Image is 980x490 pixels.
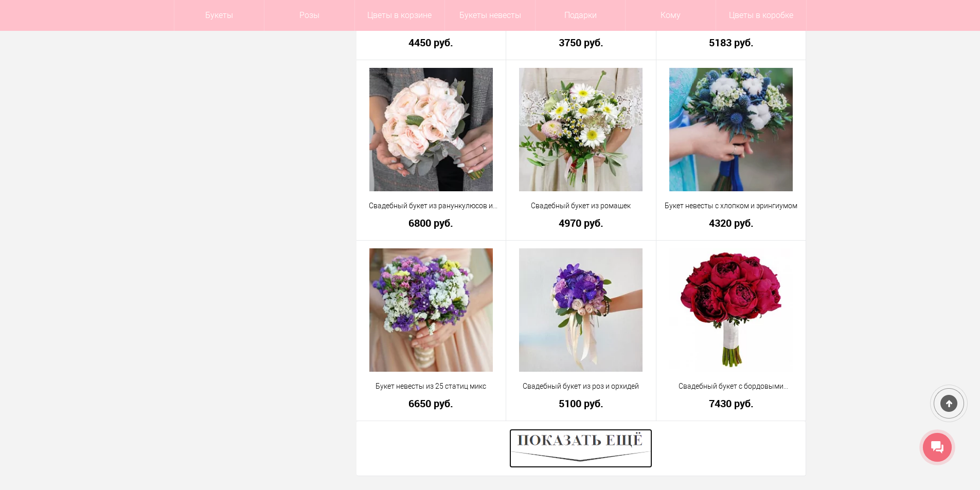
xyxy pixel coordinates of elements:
a: Свадебный букет из ромашек [513,201,649,211]
a: Свадебный букет из роз и орхидей [513,381,649,392]
img: Свадебный букет из ранункулюсов и эвкалипта [369,68,493,191]
a: Букет невесты с хлопком и эрингиумом [663,201,799,211]
img: Свадебный букет из ромашек [519,68,643,191]
a: 5100 руб. [513,398,649,409]
a: 6650 руб. [363,398,500,409]
a: 7430 руб. [663,398,799,409]
a: 4320 руб. [663,217,799,228]
img: Показать ещё [509,429,652,468]
img: Свадебный букет из роз и орхидей [519,248,643,372]
a: Свадебный букет из ранункулюсов и эвкалипта [363,201,500,211]
img: Свадебный букет с бордовыми пионами [669,248,793,372]
img: Букет невесты с хлопком и эрингиумом [669,68,793,191]
a: Показать ещё [509,444,652,452]
a: 5183 руб. [663,37,799,48]
img: Букет невесты из 25 статиц микс [369,248,493,372]
a: 3750 руб. [513,37,649,48]
a: 4450 руб. [363,37,500,48]
a: 6800 руб. [363,217,500,228]
a: Свадебный букет с бордовыми пионами [663,381,799,392]
a: Букет невесты из 25 статиц микс [363,381,500,392]
a: 4970 руб. [513,217,649,228]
